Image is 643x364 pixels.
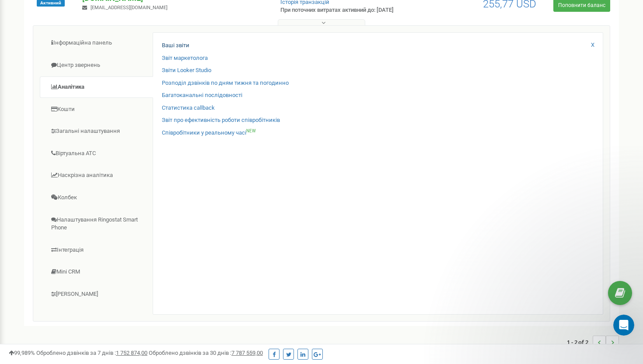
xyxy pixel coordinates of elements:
span: [EMAIL_ADDRESS][DOMAIN_NAME] [91,5,168,10]
a: Статистика callback [162,104,215,112]
span: 99,989% [9,350,35,356]
a: Віртуальна АТС [40,143,153,164]
a: Ваші звіти [162,42,189,50]
a: [PERSON_NAME] [40,284,153,305]
a: Кошти [40,99,153,120]
a: Аналiтика [40,76,153,98]
a: Багатоканальні послідовності [162,91,242,100]
a: Співробітники у реальному часіNEW [162,129,256,137]
span: Оброблено дзвінків за 30 днів : [149,350,263,356]
nav: ... [567,327,619,357]
iframe: Intercom live chat [613,315,634,336]
a: Інформаційна панель [40,32,153,54]
u: 1 752 874,00 [116,350,147,356]
u: 7 787 559,00 [231,350,263,356]
p: При поточних витратах активний до: [DATE] [280,6,415,14]
span: Оброблено дзвінків за 7 днів : [36,350,147,356]
a: Розподіл дзвінків по дням тижня та погодинно [162,79,289,87]
sup: NEW [246,128,256,133]
span: 1 - 2 of 2 [567,336,593,349]
a: Загальні налаштування [40,121,153,142]
a: Інтеграція [40,239,153,261]
a: Колбек [40,187,153,208]
a: Звіт маркетолога [162,54,208,62]
a: Звіти Looker Studio [162,66,211,75]
a: Налаштування Ringostat Smart Phone [40,209,153,239]
a: Звіт про ефективність роботи співробітників [162,116,280,125]
a: Наскрізна аналітика [40,165,153,186]
a: Центр звернень [40,55,153,76]
a: X [591,41,594,49]
a: Mini CRM [40,261,153,283]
